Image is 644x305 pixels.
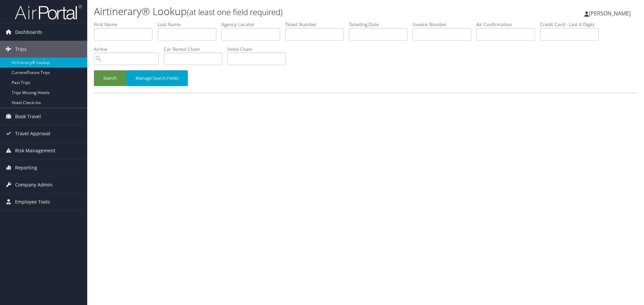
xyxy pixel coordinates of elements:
label: Ticketing Date [349,21,413,28]
span: Book Travel [15,108,41,125]
span: [PERSON_NAME] [589,10,631,17]
label: Car Rental Chain [164,46,227,53]
label: Agency Locator [221,21,285,28]
img: airportal-logo.png [15,4,82,20]
label: Ticket Number [285,21,349,28]
span: Employee Tools [15,194,50,210]
span: Reporting [15,159,37,176]
span: Company Admin [15,176,52,193]
button: Manage Search Fields [126,70,188,86]
label: Last Name [158,21,221,28]
span: Travel Approval [15,125,50,142]
span: Risk Management [15,142,55,159]
label: Air Confirmation [476,21,540,28]
label: Credit Card - Last 4 Digits [540,21,604,28]
small: (at least one field required) [187,6,283,17]
label: Invoice Number [413,21,476,28]
label: First Name [94,21,158,28]
label: Airline [94,46,164,53]
h1: Airtinerary® Lookup [94,4,456,18]
label: Hotel Chain [227,46,291,53]
span: Trips [15,41,26,58]
button: Search [94,70,126,86]
a: [PERSON_NAME] [584,3,637,23]
span: Dashboards [15,24,42,41]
